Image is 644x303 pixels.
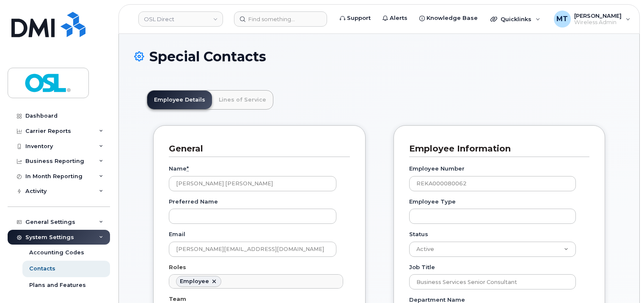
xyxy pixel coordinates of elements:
[134,49,624,64] h1: Special Contacts
[409,143,583,154] h3: Employee Information
[409,165,465,173] label: Employee Number
[187,165,189,172] abbr: required
[212,91,273,109] a: Lines of Service
[169,263,186,271] label: Roles
[169,143,344,154] h3: General
[169,165,189,173] label: Name
[409,230,428,238] label: Status
[169,295,186,303] label: Team
[147,91,212,109] a: Employee Details
[409,198,456,206] label: Employee Type
[169,198,218,206] label: Preferred Name
[180,278,209,285] div: Employee
[169,230,185,238] label: Email
[409,263,435,271] label: Job Title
